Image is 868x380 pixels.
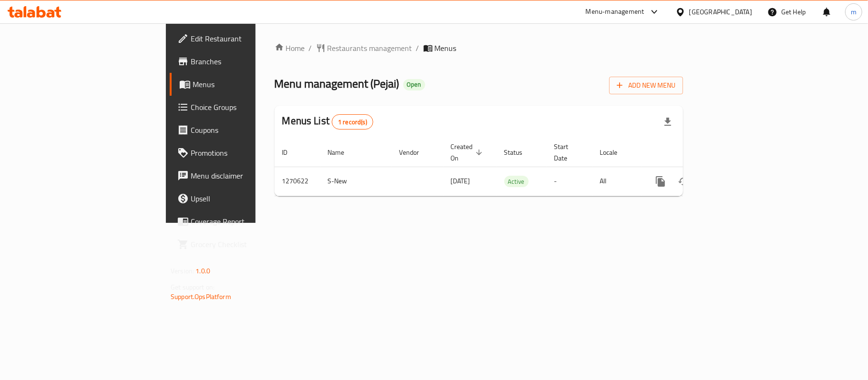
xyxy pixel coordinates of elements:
button: Change Status [672,170,695,193]
div: Total records count [332,114,373,130]
a: Branches [170,50,311,73]
a: Menus [170,73,311,96]
table: enhanced table [275,138,748,196]
span: Menu management ( Pejai ) [275,73,399,94]
a: Upsell [170,187,311,210]
span: 1 record(s) [332,118,373,127]
span: Upsell [191,193,303,204]
div: Menu-management [586,6,644,18]
span: Locale [600,147,630,158]
td: S-New [320,167,392,196]
span: Start Date [554,141,581,164]
span: Created On [451,141,485,164]
span: Coupons [191,124,303,136]
a: Choice Groups [170,96,311,119]
span: Restaurants management [327,42,412,54]
a: Coverage Report [170,210,311,233]
div: [GEOGRAPHIC_DATA] [689,7,752,17]
a: Grocery Checklist [170,233,311,256]
nav: breadcrumb [275,42,683,54]
span: Status [504,147,535,158]
span: Branches [191,56,303,67]
span: Get support on: [171,281,214,293]
td: - [547,167,592,196]
span: Version: [171,265,194,277]
button: more [649,170,672,193]
a: Promotions [170,141,311,164]
span: Coverage Report [191,216,303,227]
span: Add New Menu [617,80,675,91]
span: Vendor [399,147,432,158]
span: Choice Groups [191,101,303,113]
td: All [592,167,642,196]
span: Menu disclaimer [191,170,303,181]
span: Name [328,147,357,158]
span: 1.0.0 [195,265,210,277]
a: Coupons [170,119,311,141]
span: m [851,7,857,17]
li: / [416,42,419,54]
span: Active [504,176,529,187]
span: Grocery Checklist [191,239,303,250]
span: Menus [193,79,303,90]
span: Edit Restaurant [191,33,303,44]
span: Menus [435,42,457,54]
a: Menu disclaimer [170,164,311,187]
a: Restaurants management [316,42,412,54]
button: Add New Menu [609,77,683,94]
a: Edit Restaurant [170,27,311,50]
span: [DATE] [451,175,470,187]
div: Open [403,79,425,90]
a: Support.OpsPlatform [171,290,231,303]
h2: Menus List [282,114,373,130]
span: Promotions [191,147,303,159]
th: Actions [642,138,748,167]
span: Open [403,80,425,89]
div: Export file [656,110,679,133]
span: ID [282,147,300,158]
